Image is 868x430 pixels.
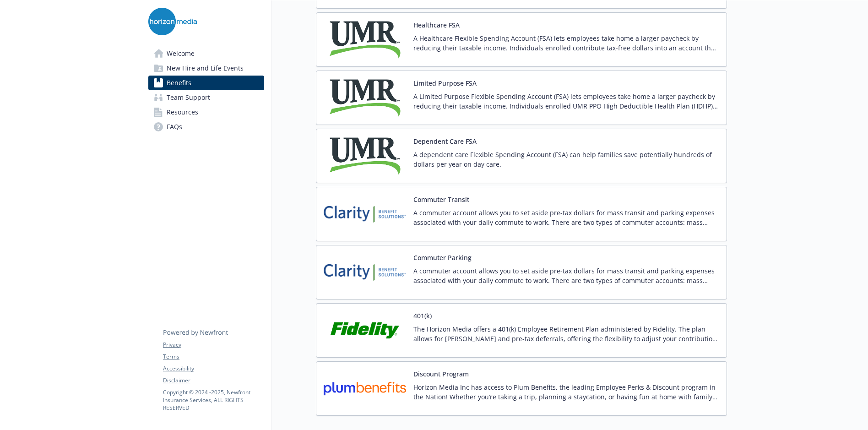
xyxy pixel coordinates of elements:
[413,136,477,146] button: Dependent Care FSA
[413,324,719,343] p: The Horizon Media offers a 401(k) Employee Retirement Plan administered by Fidelity. The plan all...
[163,353,264,361] a: Terms
[148,61,264,76] a: New Hire and Life Events
[167,105,198,120] span: Resources
[413,92,719,111] p: A Limited Purpose Flexible Spending Account (FSA) lets employees take home a larger paycheck by r...
[413,195,469,204] button: Commuter Transit
[413,20,460,30] button: Healthcare FSA
[148,46,264,61] a: Welcome
[148,90,264,105] a: Team Support
[413,150,719,169] p: A dependent care Flexible Spending Account (FSA) can help families save potentially hundreds of d...
[148,105,264,120] a: Resources
[163,388,264,412] p: Copyright © 2024 - 2025 , Newfront Insurance Services, ALL RIGHTS RESERVED
[413,253,472,262] button: Commuter Parking
[324,78,406,117] img: UMR carrier logo
[324,253,406,292] img: Clarity Benefit Solutions carrier logo
[324,20,406,59] img: UMR carrier logo
[167,61,244,76] span: New Hire and Life Events
[148,76,264,90] a: Benefits
[163,365,264,373] a: Accessibility
[167,90,210,105] span: Team Support
[413,208,719,227] p: A commuter account allows you to set aside pre-tax dollars for mass transit and parking expenses ...
[324,195,406,234] img: Clarity Benefit Solutions carrier logo
[167,76,191,90] span: Benefits
[413,78,477,88] button: Limited Purpose FSA
[167,46,195,61] span: Welcome
[324,369,406,408] img: plumbenefits carrier logo
[413,369,469,379] button: Discount Program
[324,136,406,175] img: UMR carrier logo
[413,382,719,402] p: Horizon Media Inc has access to Plum Benefits, the leading Employee Perks & Discount program in t...
[413,266,719,285] p: A commuter account allows you to set aside pre-tax dollars for mass transit and parking expenses ...
[167,120,182,134] span: FAQs
[413,33,719,53] p: A Healthcare Flexible Spending Account (FSA) lets employees take home a larger paycheck by reduci...
[324,311,406,350] img: Fidelity Investments carrier logo
[148,120,264,134] a: FAQs
[163,341,264,349] a: Privacy
[163,376,264,385] a: Disclaimer
[413,311,432,321] button: 401(k)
